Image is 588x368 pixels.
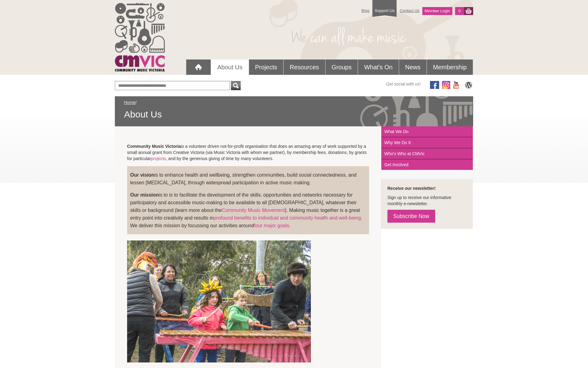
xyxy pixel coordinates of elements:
[254,223,289,228] a: four major goals
[397,5,422,16] a: Contact Us
[284,59,325,75] a: Resources
[130,172,154,178] strong: Our vision
[211,59,248,75] a: About Us
[399,59,427,75] a: News
[124,99,464,120] div: /
[464,81,473,89] img: CMVic Blog
[427,59,473,75] a: Membership
[130,191,366,229] p: is to is to facilitate the development of the skills, opportunities and networks necessary for pa...
[130,192,159,197] strong: Our mission
[387,194,467,207] p: Sign up to receive our informative monthly e-newsletter.
[422,7,452,15] a: Member Login
[127,143,369,162] p: is a volunteer driven not-for-profit organisation that does an amazing array of work supported by...
[115,3,165,71] img: cmvic_logo.png
[386,81,421,87] span: Get social with us!
[124,100,135,105] a: Home
[387,186,435,191] strong: Receive our newsletter!
[124,109,464,120] span: About Us
[358,59,399,75] a: What's On
[127,144,181,149] strong: Community Music Victoria
[442,81,450,89] img: icon-instagram.png
[151,156,166,161] a: projects
[222,208,285,213] a: Community Music Movement
[381,126,473,137] a: What We Do
[387,210,435,223] a: Subscribe Now
[358,5,372,16] a: Blog
[381,137,473,148] a: Why We Do It
[326,59,358,75] a: Groups
[249,59,283,75] a: Projects
[455,7,464,15] a: 0
[381,159,473,170] a: Get Involved
[130,171,366,186] p: is to enhance health and wellbeing, strengthen communities, build social connectedness, and lesse...
[213,215,361,220] a: profound benefits to individual and community health and well-being
[381,148,473,159] a: Who's Who at CMVic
